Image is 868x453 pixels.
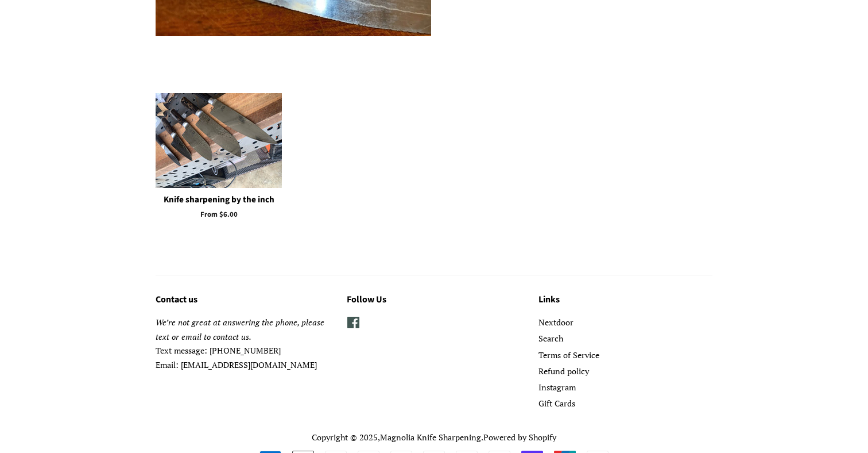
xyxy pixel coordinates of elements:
[483,432,556,443] a: Powered by Shopify
[538,317,573,328] a: Nextdoor
[538,398,575,409] a: Gift Cards
[538,333,563,344] a: Search
[156,194,282,206] p: Knife sharpening by the inch
[156,93,282,188] img: Knife sharpening by the inch
[380,432,481,443] a: Magnolia Knife Sharpening
[538,293,712,308] h3: Links
[156,293,330,308] h3: Contact us
[538,382,576,393] a: Instagram
[156,209,282,220] p: From $6.00
[156,316,330,372] p: Text message: [PHONE_NUMBER] Email: [EMAIL_ADDRESS][DOMAIN_NAME]
[156,431,712,445] p: Copyright © 2025, .
[538,366,589,377] a: Refund policy
[347,293,521,308] h3: Follow Us
[156,317,324,342] em: We’re not great at answering the phone, please text or email to contact us.
[538,350,599,360] a: Terms of Service
[156,93,282,240] a: Knife sharpening by the inch Knife sharpening by the inch From $6.00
